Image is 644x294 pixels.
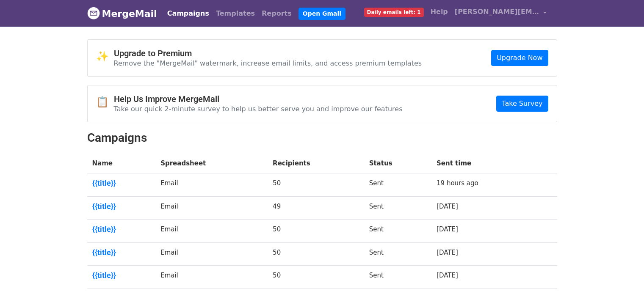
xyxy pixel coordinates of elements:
[427,3,451,20] a: Help
[155,220,268,243] td: Email
[491,50,548,66] a: Upgrade Now
[268,266,364,289] td: 50
[92,179,151,188] a: {{title}}
[361,3,427,20] a: Daily emails left: 1
[455,7,539,17] span: [PERSON_NAME][EMAIL_ADDRESS][DOMAIN_NAME]
[364,154,431,173] th: Status
[92,202,151,211] a: {{title}}
[92,271,151,280] a: {{title}}
[364,8,424,17] span: Daily emails left: 1
[87,154,156,173] th: Name
[299,8,345,20] a: Open Gmail
[155,154,268,173] th: Spreadsheet
[92,248,151,257] a: {{title}}
[437,249,458,256] a: [DATE]
[268,196,364,220] td: 49
[114,48,422,58] h4: Upgrade to Premium
[258,5,295,22] a: Reports
[92,225,151,234] a: {{title}}
[268,220,364,243] td: 50
[437,203,458,210] a: [DATE]
[87,5,157,22] a: MergeMail
[155,266,268,289] td: Email
[451,3,550,23] a: [PERSON_NAME][EMAIL_ADDRESS][DOMAIN_NAME]
[364,196,431,220] td: Sent
[96,50,114,63] span: ✨
[268,154,364,173] th: Recipients
[155,196,268,220] td: Email
[87,7,100,19] img: MergeMail logo
[213,5,258,22] a: Templates
[155,173,268,197] td: Email
[437,225,458,233] a: [DATE]
[114,59,422,68] p: Remove the "MergeMail" watermark, increase email limits, and access premium templates
[431,154,536,173] th: Sent time
[364,173,431,197] td: Sent
[496,96,548,112] a: Take Survey
[364,266,431,289] td: Sent
[155,242,268,266] td: Email
[268,173,364,197] td: 50
[364,220,431,243] td: Sent
[87,131,557,145] h2: Campaigns
[437,179,478,187] a: 19 hours ago
[364,242,431,266] td: Sent
[96,96,114,108] span: 📋
[164,5,213,22] a: Campaigns
[114,104,403,113] p: Take our quick 2-minute survey to help us better serve you and improve our features
[437,272,458,279] a: [DATE]
[114,94,403,104] h4: Help Us Improve MergeMail
[268,242,364,266] td: 50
